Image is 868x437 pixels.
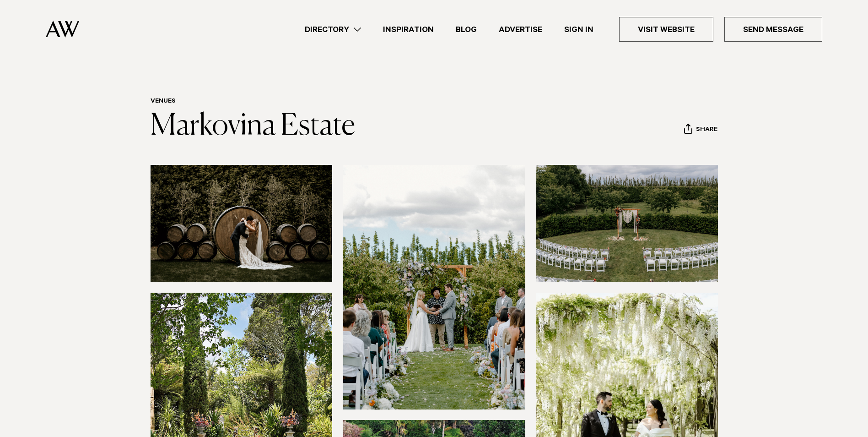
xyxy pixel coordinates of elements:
[46,21,79,38] img: Auckland Weddings Logo
[372,23,445,36] a: Inspiration
[724,17,822,42] a: Send Message
[684,123,718,137] button: Share
[343,165,525,409] img: Ceremony styling at Markovina Estate
[151,98,176,105] a: Venues
[151,165,333,282] img: Wine barrels at Markovina Estate
[553,23,604,36] a: Sign In
[151,112,355,141] a: Markovina Estate
[294,23,372,36] a: Directory
[696,126,717,135] span: Share
[619,17,713,42] a: Visit Website
[488,23,553,36] a: Advertise
[445,23,488,36] a: Blog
